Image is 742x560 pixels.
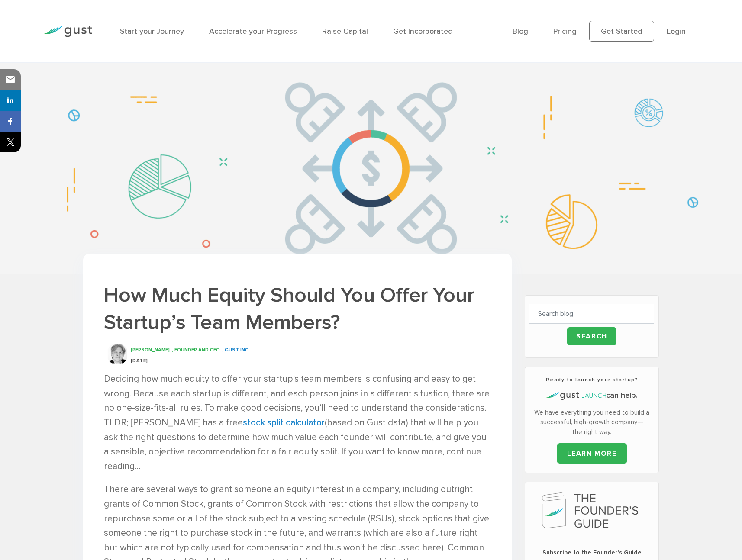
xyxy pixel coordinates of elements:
[567,327,616,345] input: Search
[553,27,577,36] a: Pricing
[529,390,654,401] h4: can help.
[243,417,325,428] a: stock split calculator
[131,347,170,353] span: [PERSON_NAME]
[529,376,654,383] h3: Ready to launch your startup?
[529,548,654,557] span: Subscribe to the Founder's Guide
[120,27,184,36] a: Start your Journey
[104,372,491,473] p: Deciding how much equity to offer your startup’s team members is confusing and easy to get wrong....
[104,281,491,337] h1: How Much Equity Should You Offer Your Startup’s Team Members?
[667,27,686,36] a: Login
[222,347,250,353] span: , GUST INC.
[529,408,654,437] p: We have everything you need to build a successful, high-growth company—the right way.
[106,343,128,365] img: David S. Rose
[529,304,654,324] input: Search blog
[589,21,654,42] a: Get Started
[209,27,297,36] a: Accelerate your Progress
[322,27,368,36] a: Raise Capital
[172,347,220,353] span: , Founder and CEO
[44,26,92,37] img: Gust Logo
[131,358,148,364] span: [DATE]
[557,443,627,464] a: LEARN MORE
[393,27,453,36] a: Get Incorporated
[513,27,528,36] a: Blog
